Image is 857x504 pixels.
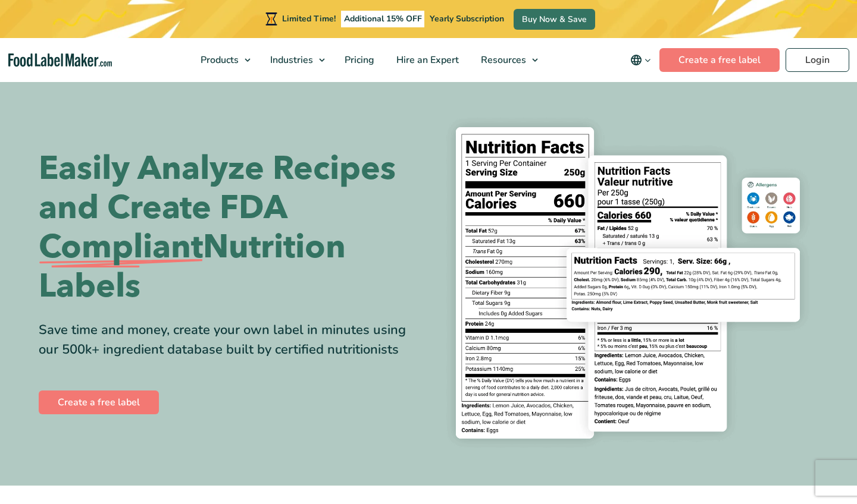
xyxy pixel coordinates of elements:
[197,53,240,67] span: Products
[470,38,544,82] a: Resources
[430,13,504,24] span: Yearly Subscription
[341,53,376,67] span: Pricing
[259,38,331,82] a: Industries
[786,48,849,72] a: Login
[39,320,420,360] div: Save time and money, create your own label in minutes using our 500k+ ingredient database built b...
[659,48,780,72] a: Create a free label
[341,11,425,27] span: Additional 15% OFF
[393,53,460,67] span: Hire an Expert
[514,9,595,30] a: Buy Now & Save
[190,38,257,82] a: Products
[39,149,420,306] h1: Easily Analyze Recipes and Create FDA Nutrition Labels
[39,228,203,267] span: Compliant
[477,53,527,67] span: Resources
[39,390,159,414] a: Create a free label
[334,38,383,82] a: Pricing
[282,13,336,24] span: Limited Time!
[386,38,467,82] a: Hire an Expert
[267,53,314,67] span: Industries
